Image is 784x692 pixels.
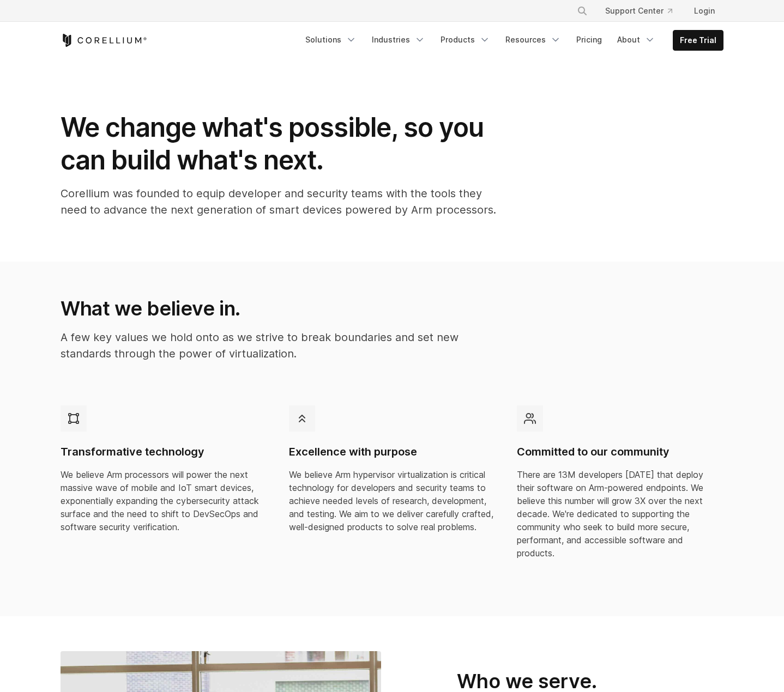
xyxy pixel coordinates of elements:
a: Support Center [596,1,681,21]
h1: We change what's possible, so you can build what's next. [61,111,497,177]
a: Free Trial [673,31,723,50]
a: Solutions [299,30,363,50]
a: Resources [499,30,568,50]
p: A few key values we hold onto as we strive to break boundaries and set new standards through the ... [61,329,495,362]
h4: Transformative technology [61,445,267,459]
a: Corellium Home [61,34,147,47]
h2: What we believe in. [61,296,495,320]
p: Corellium was founded to equip developer and security teams with the tools they need to advance t... [61,185,497,218]
a: Products [434,30,497,50]
h4: Committed to our community [517,445,723,459]
a: Pricing [570,30,608,50]
p: There are 13M developers [DATE] that deploy their software on Arm-powered endpoints. We believe t... [517,468,723,560]
button: Search [572,1,592,21]
div: Navigation Menu [564,1,723,21]
h4: Excellence with purpose [289,445,496,459]
a: Login [685,1,723,21]
a: About [611,30,662,50]
p: We believe Arm processors will power the next massive wave of mobile and IoT smart devices, expon... [61,468,267,533]
p: We believe Arm hypervisor virtualization is critical technology for developers and security teams... [289,468,496,533]
a: Industries [365,30,432,50]
div: Navigation Menu [299,30,723,51]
